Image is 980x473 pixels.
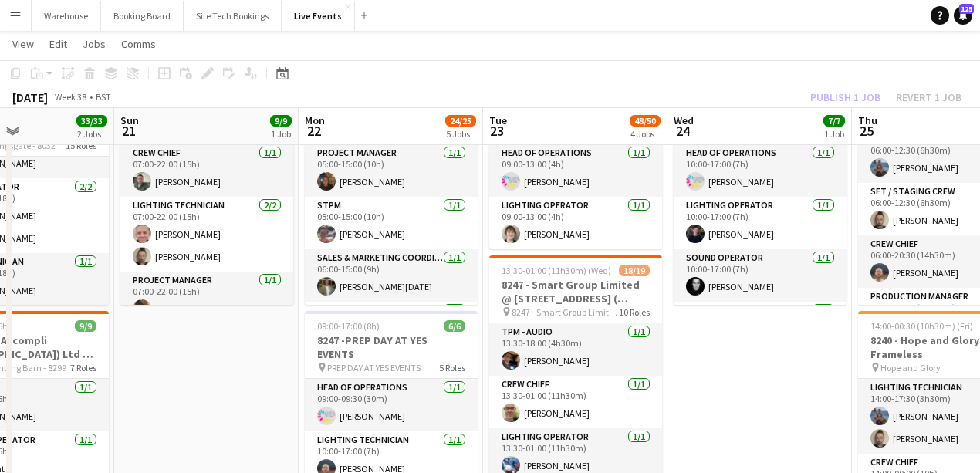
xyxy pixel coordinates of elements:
a: View [6,34,40,54]
app-card-role: TPC Coordinator1/1 [674,302,847,354]
span: 25 [856,122,877,140]
span: 9/9 [270,115,292,127]
span: 5 Roles [439,362,465,373]
app-card-role: Head of Operations1/110:00-17:00 (7h)[PERSON_NAME] [674,144,847,197]
div: 5 Jobs [446,128,475,140]
button: Site Tech Bookings [184,1,282,31]
app-card-role: Sales & Marketing Coordinator1/106:00-15:00 (9h)[PERSON_NAME][DATE] [305,249,478,302]
app-card-role: Lighting Technician2/207:00-22:00 (15h)[PERSON_NAME][PERSON_NAME] [120,197,293,272]
span: Comms [121,37,156,51]
a: Comms [115,34,162,54]
div: 2 Jobs [77,128,106,140]
app-card-role: Head of Operations1/109:00-09:30 (30m)[PERSON_NAME] [305,379,478,431]
app-card-role: TPM - AUDIO1/113:30-18:00 (4h30m)[PERSON_NAME] [489,323,662,376]
app-job-card: 05:00-22:00 (17h)10/108290 - [PERSON_NAME] @ [STREET_ADDRESS] @ [STREET_ADDRESS]9 RolesProject Ma... [305,76,478,305]
a: 125 [954,6,972,25]
span: 7/7 [823,115,845,127]
a: Edit [43,34,73,54]
app-card-role: Crew Chief1/107:00-22:00 (15h)[PERSON_NAME] [120,144,293,197]
span: PREP DAY AT YES EVENTS [327,362,421,373]
span: Wed [674,113,694,127]
app-card-role: Project Manager1/105:00-15:00 (10h)[PERSON_NAME] [305,144,478,197]
span: Edit [49,37,67,51]
div: [DATE] [12,90,48,105]
span: Week 38 [51,91,90,103]
span: 24/25 [445,115,476,127]
span: 10 Roles [619,306,650,318]
app-job-card: 09:00-13:00 (4h)2/27851 - PREP DAY AT YES EVENTS 7851 - PREP DAY AT YES EVENTS2 RolesHead of Oper... [489,76,662,249]
span: 21 [118,122,139,140]
div: 1 Job [824,128,844,140]
app-card-role: Head of Operations1/109:00-13:00 (4h)[PERSON_NAME] [489,144,662,197]
app-job-card: 10:00-17:00 (7h)7/77884 - PREP DAY @ YES EVENTS PREP DAY @ YES EVENTS7 RolesHead of Operations1/1... [674,76,847,305]
span: 24 [671,122,694,140]
span: Tue [489,113,507,127]
div: BST [96,91,111,103]
span: 48/50 [630,115,661,127]
span: Hope and Glory [880,362,941,373]
button: Live Events [282,1,355,31]
span: 6/6 [444,320,465,332]
span: 9/9 [75,320,96,332]
span: 8247 - Smart Group Limited @ [STREET_ADDRESS] ( Formerly Freemasons' Hall) [512,306,619,318]
app-card-role: STPM1/105:00-15:00 (10h)[PERSON_NAME] [305,197,478,249]
span: 23 [487,122,507,140]
app-card-role: Lighting Operator1/110:00-17:00 (7h)[PERSON_NAME] [674,197,847,249]
span: View [12,37,34,51]
span: 18/19 [619,265,650,276]
app-card-role: Crew Chief1/1 [305,302,478,354]
span: Mon [305,113,325,127]
span: Sun [120,113,139,127]
span: Jobs [83,37,106,51]
h3: 8247 -PREP DAY AT YES EVENTS [305,333,478,361]
span: 09:00-17:00 (8h) [317,320,380,332]
button: Booking Board [101,1,184,31]
h3: 8247 - Smart Group Limited @ [STREET_ADDRESS] ( Formerly Freemasons' Hall) [489,278,662,306]
app-job-card: 07:00-22:00 (15h)9/98290 - [PERSON_NAME] @ [STREET_ADDRESS] @ [STREET_ADDRESS]8 RolesCrew Chief1/... [120,76,293,305]
div: 1 Job [271,128,291,140]
span: 13:30-01:00 (11h30m) (Wed) [502,265,611,276]
a: Jobs [76,34,112,54]
app-card-role: Crew Chief1/113:30-01:00 (11h30m)[PERSON_NAME] [489,376,662,428]
span: 7 Roles [70,362,96,373]
div: 4 Jobs [630,128,660,140]
span: 125 [959,4,974,14]
app-card-role: Lighting Operator1/109:00-13:00 (4h)[PERSON_NAME] [489,197,662,249]
span: Thu [858,113,877,127]
span: 14:00-00:30 (10h30m) (Fri) [870,320,973,332]
app-card-role: Project Manager1/107:00-22:00 (15h)[PERSON_NAME] [120,272,293,324]
span: 22 [302,122,325,140]
app-card-role: Sound Operator1/110:00-17:00 (7h)[PERSON_NAME] [674,249,847,302]
span: 33/33 [76,115,107,127]
button: Warehouse [32,1,101,31]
